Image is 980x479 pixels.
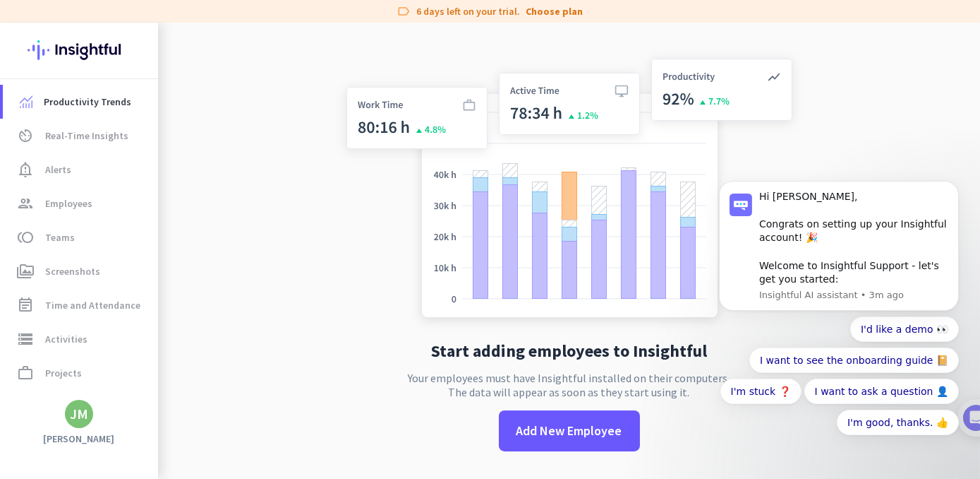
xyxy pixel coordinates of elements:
[54,247,239,261] div: Add employees
[3,187,158,220] a: groupEmployees
[121,394,147,420] button: expand_more
[14,187,50,202] p: 4 steps
[336,50,803,331] img: no-search-results
[431,343,707,360] h2: Start adding employees to Insightful
[45,398,80,415] span: Reports
[45,195,92,212] span: Employees
[17,195,34,212] i: group
[3,288,158,322] a: event_noteTime and Attendance
[54,408,239,437] div: Initial tracking settings and how to edit them
[44,93,131,110] span: Productivity Trends
[45,229,75,246] span: Teams
[3,220,158,254] a: tollTeams
[20,107,262,141] div: You're just a few steps away from completing the essential app setup
[180,187,268,202] p: About 10 minutes
[3,356,158,390] a: work_outlineProjects
[409,371,730,399] p: Your employees must have Insightful installed on their computers. The data will appear as soon as...
[3,254,158,288] a: perm_mediaScreenshots
[9,6,36,32] button: go back
[516,422,622,440] span: Add New Employee
[698,44,980,472] iframe: Intercom notifications message
[45,263,100,280] span: Screenshots
[17,127,34,144] i: av_timer
[45,127,128,144] span: Real-Time Insights
[20,95,32,108] img: menu-item
[17,331,34,348] i: storage
[526,4,583,18] a: Choose plan
[17,297,34,314] i: event_note
[17,229,34,246] i: toll
[20,56,262,107] div: 🎊 Welcome to Insightful! 🎊
[26,403,256,437] div: 2Initial tracking settings and how to edit them
[3,85,158,119] a: menu-itemProductivity Trends
[3,322,158,356] a: storageActivities
[3,119,158,153] a: av_timerReal-Time Insights
[45,365,82,382] span: Projects
[54,341,190,369] button: Add your employees
[397,4,411,18] i: label
[17,161,34,178] i: notification_important
[17,365,34,382] i: work_outline
[50,149,73,172] img: Profile image for Tamara
[45,161,71,178] span: Alerts
[45,331,87,348] span: Activities
[54,271,246,330] div: It's time to add your employees! This is crucial since Insightful will start collecting their act...
[78,153,232,167] div: [PERSON_NAME] from Insightful
[3,390,158,424] a: data_usageReportsexpand_more
[26,242,256,265] div: 1Add employees
[17,398,34,415] i: data_usage
[248,6,273,32] div: Close
[499,410,640,451] button: Add New Employee
[3,153,158,187] a: notification_importantAlerts
[28,23,131,78] img: Insightful logo
[70,407,88,421] div: JM
[45,297,140,314] span: Time and Attendance
[17,263,34,280] i: perm_media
